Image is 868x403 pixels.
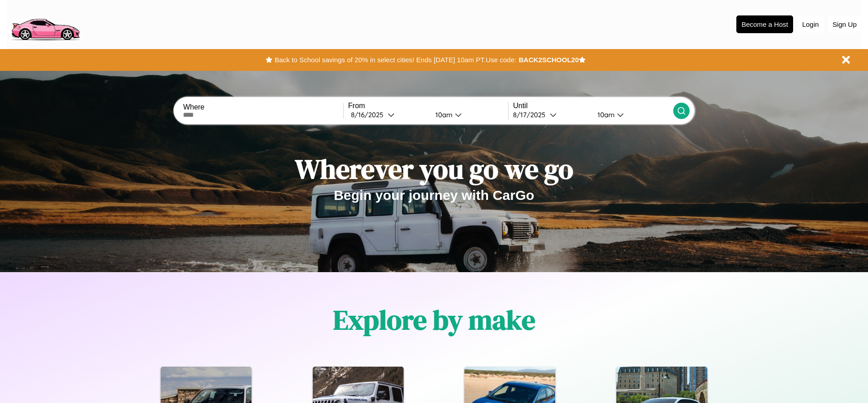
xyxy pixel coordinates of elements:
b: BACK2SCHOOL20 [518,56,579,64]
button: 10am [590,110,673,119]
div: 10am [431,110,455,119]
h1: Explore by make [333,301,535,338]
label: Until [513,102,673,110]
button: 8/16/2025 [348,110,428,119]
div: 8 / 17 / 2025 [513,110,550,119]
label: Where [183,103,343,111]
button: Back to School savings of 20% in select cities! Ends [DATE] 10am PT.Use code: [272,54,518,66]
img: logo [7,5,84,43]
div: 8 / 16 / 2025 [351,110,388,119]
label: From [348,102,508,110]
button: 10am [428,110,508,119]
button: Become a Host [736,15,793,33]
button: Login [798,16,824,33]
div: 10am [593,110,617,119]
button: Sign Up [828,16,861,33]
